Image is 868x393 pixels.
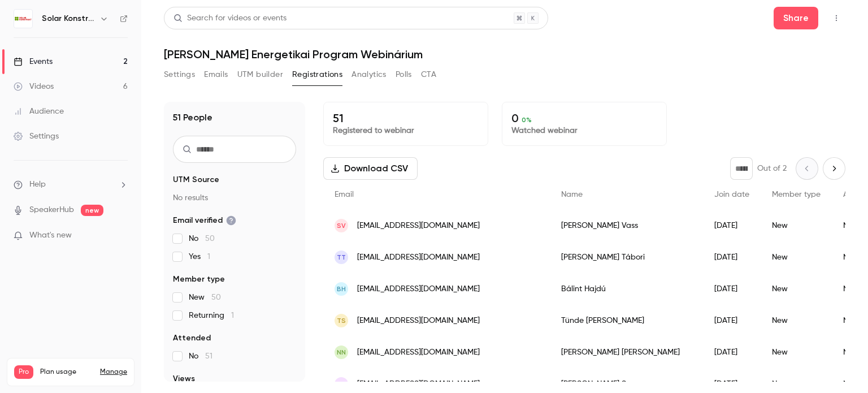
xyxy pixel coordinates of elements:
span: No [189,351,212,362]
div: Events [14,56,53,67]
div: Videos [14,81,54,92]
span: 50 [205,235,215,243]
span: new [81,205,103,216]
div: [PERSON_NAME] Vass [550,210,703,241]
span: NN [337,347,346,357]
button: UTM builder [237,66,283,84]
button: Polls [396,66,412,84]
span: 1 [207,253,210,261]
span: Member type [173,274,225,285]
div: Search for videos or events [173,12,287,24]
button: CTA [421,66,436,84]
div: [PERSON_NAME] [PERSON_NAME] [550,336,703,368]
span: [EMAIL_ADDRESS][DOMAIN_NAME] [357,220,480,232]
span: Attended [173,332,211,344]
li: help-dropdown-opener [14,179,128,191]
p: No results [173,192,296,204]
div: New [761,305,832,336]
h6: Solar Konstrukt Kft. [42,13,95,24]
span: [EMAIL_ADDRESS][DOMAIN_NAME] [357,378,480,390]
span: [EMAIL_ADDRESS][DOMAIN_NAME] [357,252,480,264]
div: [DATE] [703,241,761,273]
p: 0 [511,111,657,125]
button: Emails [204,66,228,84]
div: Bálint Hajdú [550,273,703,305]
span: Pro [14,365,33,379]
span: 51 [205,352,212,360]
span: Name [561,191,583,198]
div: New [761,336,832,368]
div: New [761,273,832,305]
h1: [PERSON_NAME] Energetikai Program Webinárium [164,47,845,61]
button: Next page [823,157,845,180]
div: New [761,241,832,273]
p: Out of 2 [757,163,787,174]
button: Registrations [292,66,342,84]
div: New [761,210,832,241]
span: New [189,292,221,303]
span: No [189,233,215,244]
span: JS [337,379,346,389]
div: [DATE] [703,210,761,241]
span: BH [337,284,346,294]
a: SpeakerHub [29,204,74,216]
div: Settings [14,131,59,142]
div: [PERSON_NAME] Tábori [550,241,703,273]
button: Download CSV [323,157,418,180]
span: Plan usage [40,368,93,377]
h1: 51 People [173,111,212,124]
div: Tünde [PERSON_NAME] [550,305,703,336]
span: UTM Source [173,174,219,185]
span: Yes [189,251,210,262]
div: [DATE] [703,305,761,336]
span: 1 [231,312,234,319]
span: Email verified [173,215,236,226]
span: 50 [211,293,221,301]
p: Watched webinar [511,125,657,136]
button: Share [774,7,818,29]
div: [DATE] [703,336,761,368]
span: What's new [29,230,72,241]
p: 51 [333,111,479,125]
img: Solar Konstrukt Kft. [14,10,32,28]
span: 0 % [522,116,532,124]
span: SV [337,221,346,231]
button: Analytics [351,66,387,84]
div: Audience [14,106,64,117]
span: Join date [714,191,749,198]
span: TT [337,252,346,262]
span: [EMAIL_ADDRESS][DOMAIN_NAME] [357,315,480,327]
span: [EMAIL_ADDRESS][DOMAIN_NAME] [357,347,480,359]
span: Member type [772,191,821,198]
span: Help [29,179,46,191]
a: Manage [100,368,127,377]
span: Returning [189,310,234,321]
div: [DATE] [703,273,761,305]
span: Email [335,191,354,198]
span: Views [173,373,195,385]
button: Settings [164,66,195,84]
span: [EMAIL_ADDRESS][DOMAIN_NAME] [357,283,480,295]
span: TS [337,316,346,326]
p: Registered to webinar [333,125,479,136]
